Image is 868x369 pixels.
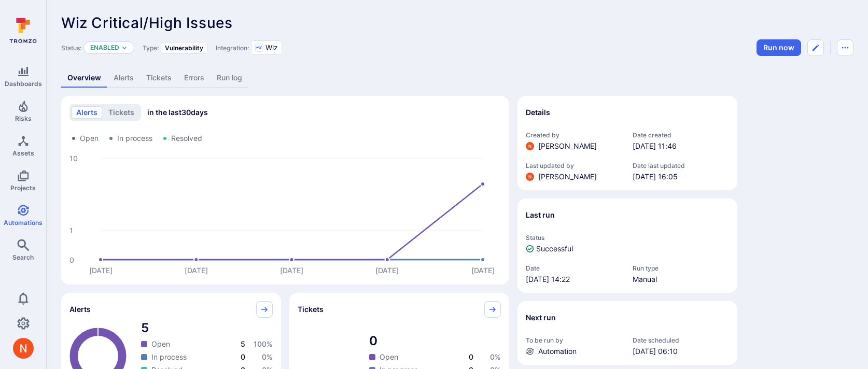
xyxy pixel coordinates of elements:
span: Last updated by [526,162,622,169]
span: Successful [536,244,573,254]
text: [DATE] [471,266,495,275]
span: 0 % [262,352,273,361]
span: Status: [61,44,81,52]
span: [DATE] 14:22 [526,274,622,285]
h2: Details [526,107,550,118]
span: total [141,320,273,336]
text: 1 [69,226,73,235]
span: in the last 30 days [147,107,208,118]
span: 0 % [490,352,501,361]
a: Tickets [140,68,178,88]
div: Alerts/Tickets trend [61,96,509,285]
a: Errors [178,68,211,88]
span: Tickets [298,304,324,315]
span: In process [151,352,187,362]
section: Next run widget [517,301,737,365]
span: Open [380,352,398,362]
span: Created by [526,131,622,139]
div: Neeren Patki [13,338,34,359]
button: Enabled [90,44,119,52]
text: [DATE] [375,266,399,275]
span: [DATE] 11:46 [633,141,729,151]
span: Open [151,339,170,349]
div: Automation tabs [61,68,853,88]
button: tickets [104,106,139,119]
img: ACg8ocIprwjrgDQnDsNSk9Ghn5p5-B8DpAKWoJ5Gi9syOE4K59tr4Q=s96-c [526,142,534,150]
text: [DATE] [280,266,303,275]
section: Last run widget [517,198,737,293]
button: Run automation [757,39,801,56]
span: To be run by [526,336,622,344]
span: Date [526,264,622,272]
text: 0 [69,256,74,264]
button: Edit automation [807,39,824,56]
span: Wiz [265,42,278,53]
span: Risks [15,115,32,122]
a: Alerts [107,68,140,88]
span: Integration: [216,44,249,52]
span: Assets [12,149,34,157]
span: Dashboards [5,80,42,88]
span: Automation [538,346,577,357]
span: Status [526,234,729,242]
span: Date scheduled [633,336,729,344]
span: Date created [633,131,729,139]
section: Details widget [517,96,737,190]
span: In process [117,133,152,144]
text: 10 [69,154,78,163]
span: Automations [4,219,43,226]
span: 0 [469,352,473,361]
h2: Last run [526,210,555,220]
div: Neeren Patki [526,142,534,150]
text: [DATE] [185,266,208,275]
button: Automation menu [837,39,853,56]
div: Neeren Patki [526,173,534,181]
span: 100 % [254,339,273,348]
span: Wiz Critical/High Issues [61,14,232,32]
span: Run type [633,264,729,272]
span: Alerts [69,304,91,315]
a: Run log [211,68,248,88]
span: [DATE] 16:05 [633,172,729,182]
span: 0 [241,352,245,361]
span: Date last updated [633,162,729,169]
span: [DATE] 06:10 [633,346,729,357]
h2: Next run [526,313,556,323]
img: ACg8ocIprwjrgDQnDsNSk9Ghn5p5-B8DpAKWoJ5Gi9syOE4K59tr4Q=s96-c [526,173,534,181]
span: Type: [143,44,159,52]
div: Vulnerability [161,42,207,54]
button: alerts [72,106,102,119]
span: 5 [241,339,245,348]
img: ACg8ocIprwjrgDQnDsNSk9Ghn5p5-B8DpAKWoJ5Gi9syOE4K59tr4Q=s96-c [13,338,34,359]
span: Open [80,133,99,144]
span: total [369,333,501,349]
text: [DATE] [89,266,113,275]
a: Overview [61,68,107,88]
button: Expand dropdown [121,45,128,51]
span: Projects [10,184,36,192]
span: [PERSON_NAME] [538,172,597,182]
span: [PERSON_NAME] [538,141,597,151]
span: Search [12,253,34,261]
span: Resolved [171,133,202,144]
span: Manual [633,274,729,285]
